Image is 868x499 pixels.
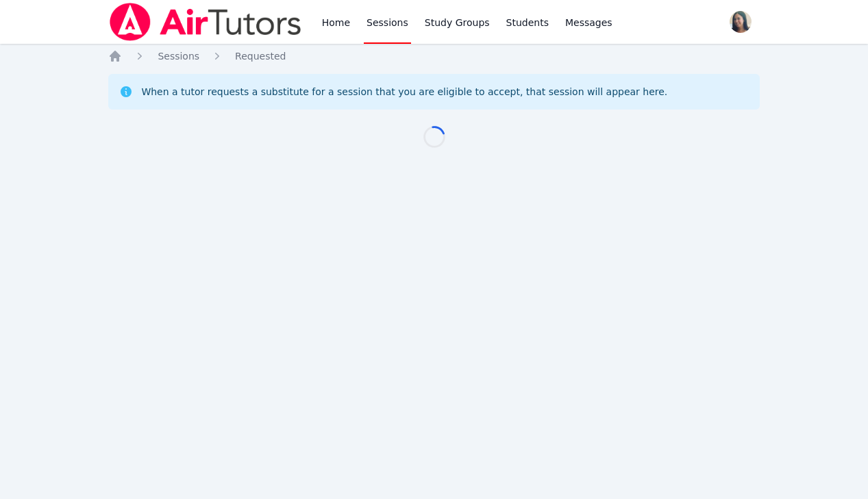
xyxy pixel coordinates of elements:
[141,85,667,99] div: When a tutor requests a substitute for a session that you are eligible to accept, that session wi...
[235,51,286,62] span: Requested
[108,49,759,63] nav: Breadcrumb
[158,51,199,62] span: Sessions
[108,3,302,41] img: Air Tutors
[565,16,612,29] span: Messages
[235,49,286,63] a: Requested
[158,49,199,63] a: Sessions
